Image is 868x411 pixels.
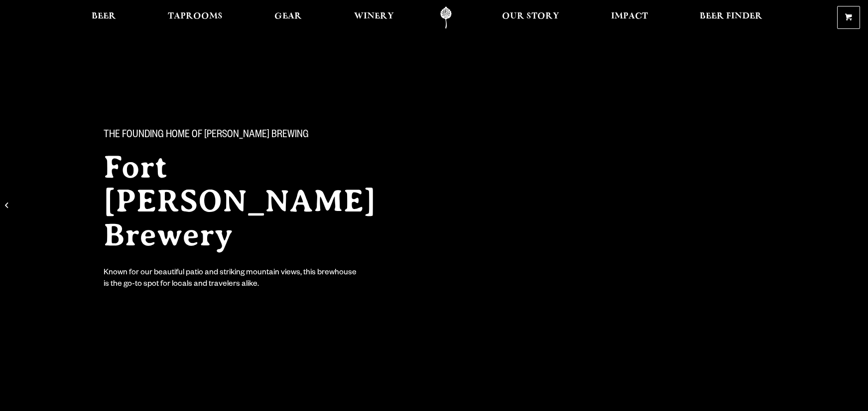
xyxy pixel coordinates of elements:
span: Gear [274,12,302,20]
a: Odell Home [427,6,465,29]
a: Our Story [496,6,566,29]
span: Taprooms [168,12,223,20]
span: Our Story [502,12,559,20]
a: Gear [268,6,308,29]
span: Impact [611,12,648,20]
span: Beer Finder [700,12,762,20]
span: Winery [354,12,394,20]
a: Impact [605,6,654,29]
span: Beer [92,12,116,20]
h2: Fort [PERSON_NAME] Brewery [104,150,414,252]
span: The Founding Home of [PERSON_NAME] Brewing [104,129,309,142]
a: Beer Finder [693,6,769,29]
a: Taprooms [161,6,229,29]
div: Known for our beautiful patio and striking mountain views, this brewhouse is the go-to spot for l... [104,268,359,291]
a: Beer [85,6,123,29]
a: Winery [348,6,400,29]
